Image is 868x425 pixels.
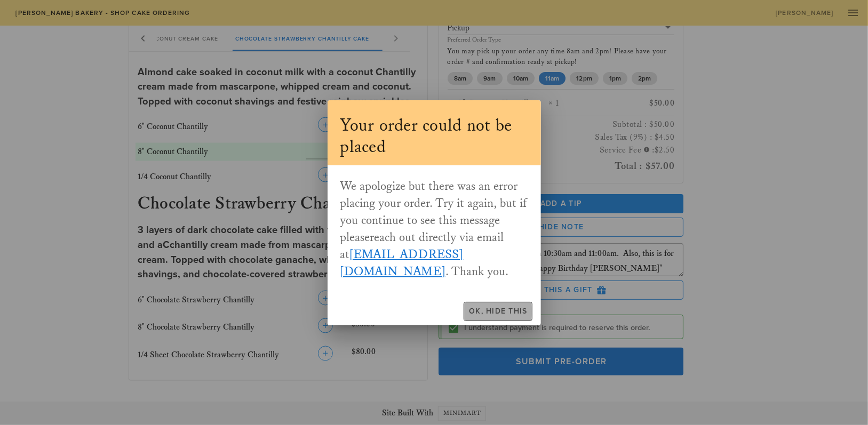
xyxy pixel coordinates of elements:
[468,307,528,316] span: Ok, Hide This
[464,302,532,321] button: Ok, Hide This
[340,178,528,280] h3: We apologize but there was an error placing your order. Try it again, but if you continue to see ...
[340,230,504,279] span: reach out directly via email at
[340,115,528,158] h2: Your order could not be placed
[340,247,464,279] a: [EMAIL_ADDRESS][DOMAIN_NAME]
